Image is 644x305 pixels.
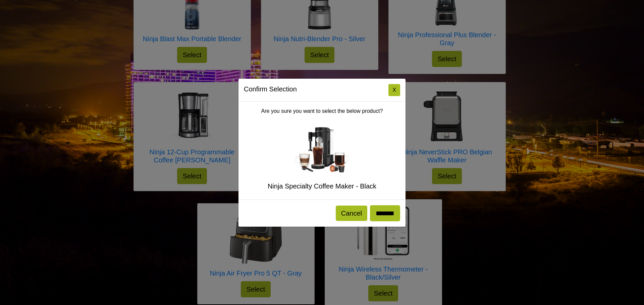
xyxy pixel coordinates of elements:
[295,127,349,173] img: Ninja Specialty Coffee Maker - Black
[238,102,406,200] div: Are you sure you want to select the below product?
[336,206,367,221] button: Cancel
[244,84,297,94] h5: Confirm Selection
[388,84,400,96] button: Close
[244,182,400,190] h5: Ninja Specialty Coffee Maker - Black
